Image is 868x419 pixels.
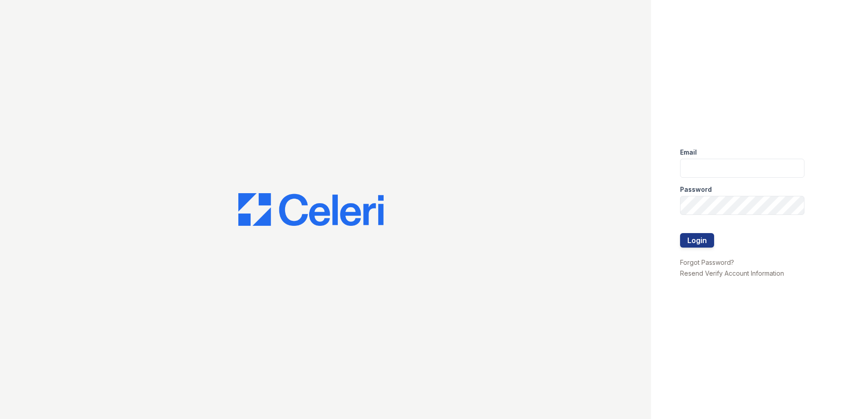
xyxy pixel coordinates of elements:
[680,148,697,157] label: Email
[680,185,712,194] label: Password
[238,193,384,226] img: CE_Logo_Blue-a8612792a0a2168367f1c8372b55b34899dd931a85d93a1a3d3e32e68fde9ad4.png
[680,233,714,248] button: Login
[680,258,734,266] a: Forgot Password?
[680,269,784,277] a: Resend Verify Account Information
